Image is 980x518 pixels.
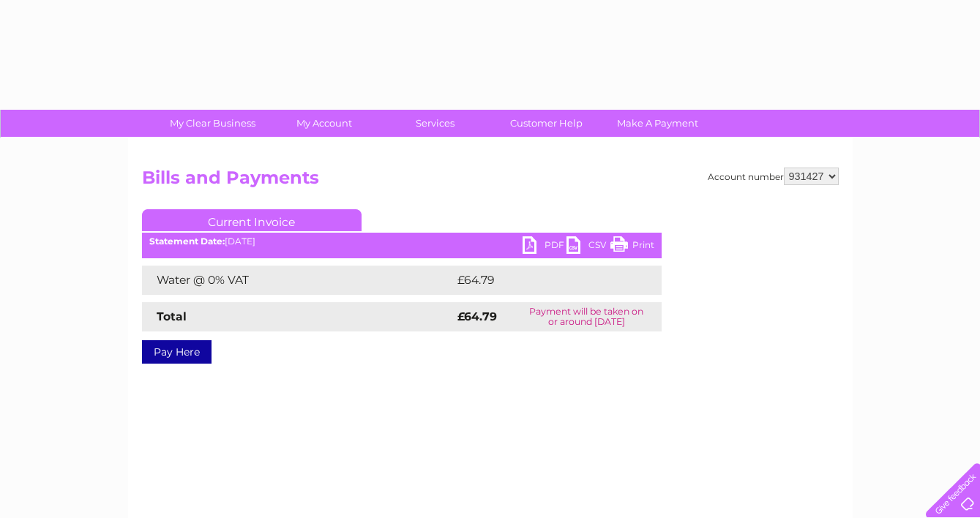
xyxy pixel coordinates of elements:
div: Account number [708,168,839,185]
div: [DATE] [142,236,662,247]
a: Make A Payment [597,110,718,137]
a: Print [610,236,654,258]
a: PDF [523,236,566,258]
td: Payment will be taken on or around [DATE] [512,302,662,331]
strong: £64.79 [457,309,497,323]
a: CSV [566,236,610,258]
h2: Bills and Payments [142,168,839,195]
b: Statement Date: [149,236,225,247]
a: My Account [263,110,384,137]
a: My Clear Business [152,110,273,137]
td: Water @ 0% VAT [142,266,454,295]
a: Services [375,110,495,137]
strong: Total [157,309,187,323]
a: Current Invoice [142,209,362,231]
a: Customer Help [486,110,607,137]
a: Pay Here [142,340,212,364]
td: £64.79 [454,266,632,295]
